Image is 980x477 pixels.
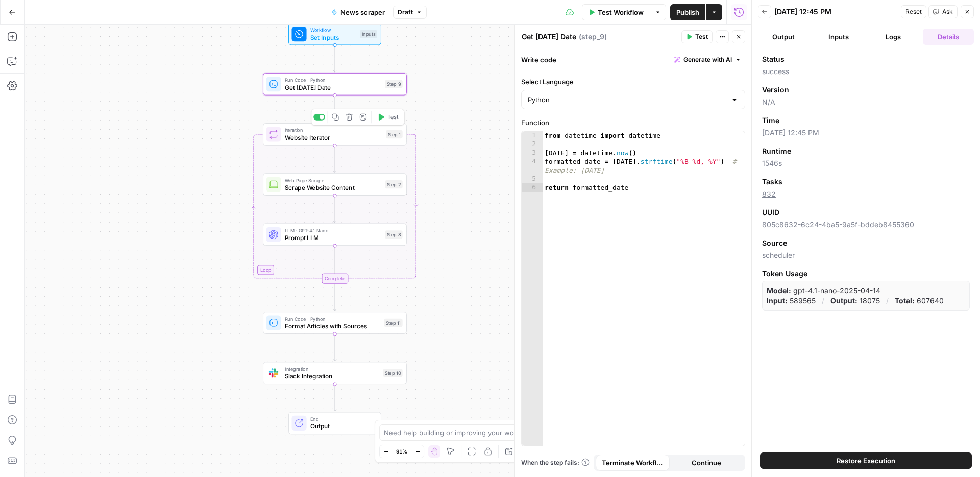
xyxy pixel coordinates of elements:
span: Test Workflow [598,7,644,17]
span: Test [695,32,708,41]
button: Generate with AI [670,53,745,66]
div: Step 9 [385,80,403,88]
strong: Total: [895,296,915,305]
span: Tasks [762,177,782,187]
span: Status [762,54,785,64]
div: Write code [515,49,751,70]
div: LoopIterationWebsite IteratorStep 1Test [263,123,407,146]
span: Website Iterator [285,133,382,142]
span: Integration [285,365,379,373]
label: Select Language [521,77,745,87]
div: Inputs [360,30,377,38]
span: UUID [762,207,779,218]
span: Restore Execution [837,456,895,466]
span: Output [310,422,374,431]
span: Draft [398,8,413,17]
button: Test [373,111,402,124]
span: N/A [762,97,970,107]
span: 1546s [762,158,970,169]
span: scheduler [762,250,970,260]
span: [DATE] 12:45 PM [762,128,970,138]
span: 805c8632-6c24-4ba5-9a5f-bddeb8455360 [762,220,970,230]
button: Ask [928,5,958,18]
span: Run Code · Python [285,76,381,84]
span: LLM · GPT-4.1 Nano [285,227,381,234]
button: Output [758,29,809,45]
div: 6 [522,183,543,192]
div: 4 [522,157,543,175]
span: Terminate Workflow [602,458,664,468]
div: Run Code · PythonGet [DATE] DateStep 9 [263,73,407,96]
span: Publish [676,7,699,17]
p: / [886,296,889,306]
span: Slack Integration [285,372,379,381]
span: Runtime [762,146,791,156]
span: Scrape Website Content [285,183,381,192]
a: 832 [762,189,776,198]
strong: Input: [767,296,788,305]
span: Workflow [310,26,356,34]
g: Edge from step_1 to step_2 [333,146,336,173]
button: Draft [393,6,427,19]
img: Slack-mark-RGB.png [269,368,278,377]
div: EndOutput [263,412,407,435]
div: Web Page ScrapeScrape Website ContentStep 2 [263,173,407,196]
button: Details [923,29,974,45]
span: 91% [396,447,407,456]
span: Iteration [285,127,382,134]
span: Source [762,238,787,248]
g: Edge from step_10 to end [333,384,336,411]
strong: Output: [830,296,857,305]
a: When the step fails: [521,458,590,467]
span: Set Inputs [310,33,356,42]
button: Publish [670,4,705,20]
span: ( step_9 ) [579,32,607,42]
input: Python [528,94,726,105]
span: Prompt LLM [285,233,381,243]
div: Step 11 [384,319,402,327]
div: WorkflowSet InputsInputs [263,23,407,45]
span: Reset [905,7,922,16]
div: 5 [522,175,543,183]
p: gpt-4.1-nano-2025-04-14 [767,285,880,296]
div: Step 2 [385,180,403,188]
span: Token Usage [762,269,970,279]
div: Complete [322,274,348,284]
span: success [762,66,970,77]
button: Inputs [813,29,864,45]
p: / [822,296,824,306]
button: Continue [670,455,744,471]
p: 607640 [895,296,944,306]
button: Test [681,30,713,43]
span: Version [762,85,789,95]
span: Continue [692,458,721,468]
button: Logs [868,29,919,45]
button: News scraper [325,4,391,20]
div: LLM · GPT-4.1 NanoPrompt LLMStep 8 [263,224,407,246]
span: Generate with AI [683,55,732,64]
span: Run Code · Python [285,315,380,323]
span: Test [387,113,399,121]
g: Edge from start to step_9 [333,45,336,72]
div: Step 10 [383,369,403,377]
textarea: Get [DATE] Date [522,32,576,42]
span: Time [762,115,779,126]
label: Function [521,117,745,128]
g: Edge from step_2 to step_8 [333,196,336,223]
div: Step 8 [385,230,403,238]
button: Restore Execution [760,452,972,469]
div: 1 [522,131,543,140]
div: 2 [522,140,543,149]
span: Ask [942,7,953,16]
div: IntegrationSlack IntegrationStep 10 [263,362,407,384]
span: Format Articles with Sources [285,321,380,330]
div: Run Code · PythonFormat Articles with SourcesStep 11 [263,312,407,334]
p: 18075 [830,296,880,306]
span: Web Page Scrape [285,177,381,184]
div: Step 1 [386,130,403,138]
button: Test Workflow [582,4,650,20]
g: Edge from step_11 to step_10 [333,334,336,361]
span: News scraper [340,7,385,17]
g: Edge from step_1-iteration-end to step_11 [333,284,336,311]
